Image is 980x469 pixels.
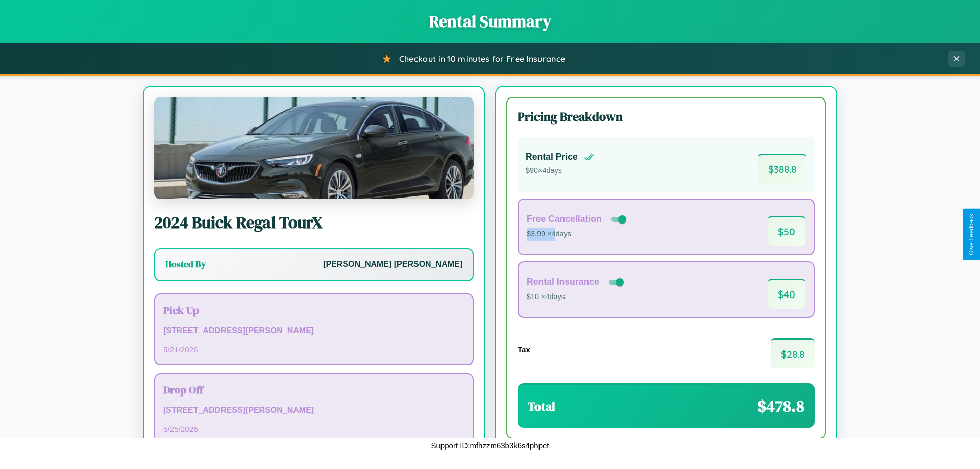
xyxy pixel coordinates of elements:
[163,324,464,338] p: [STREET_ADDRESS][PERSON_NAME]
[165,258,206,270] h3: Hosted By
[163,403,464,418] p: [STREET_ADDRESS][PERSON_NAME]
[10,10,970,33] h1: Rental Summary
[527,277,599,287] h4: Rental Insurance
[323,257,462,272] p: [PERSON_NAME] [PERSON_NAME]
[163,303,464,317] h3: Pick Up
[526,164,594,178] p: $ 90 × 4 days
[163,422,464,436] p: 5 / 25 / 2026
[527,290,626,304] p: $10 × 4 days
[771,338,815,368] span: $ 28.8
[431,438,549,452] p: Support ID: mfhzzm63b3k6s4phpet
[768,279,805,309] span: $ 40
[163,342,464,356] p: 5 / 21 / 2026
[518,108,815,125] h3: Pricing Breakdown
[154,97,474,199] img: Buick Regal TourX
[399,54,565,64] span: Checkout in 10 minutes for Free Insurance
[968,214,975,255] div: Give Feedback
[163,382,464,397] h3: Drop Off
[768,216,805,246] span: $ 50
[154,211,474,234] h2: 2024 Buick Regal TourX
[526,152,578,162] h4: Rental Price
[527,228,628,241] p: $3.99 × 4 days
[528,398,555,415] h3: Total
[758,154,806,184] span: $ 388.8
[527,214,602,225] h4: Free Cancellation
[518,345,530,354] h4: Tax
[757,395,804,417] span: $ 478.8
